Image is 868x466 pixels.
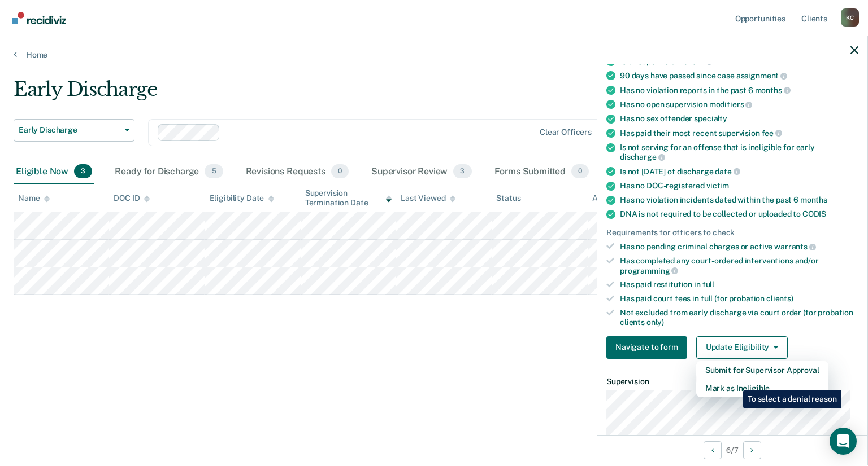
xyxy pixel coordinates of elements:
[774,242,816,251] span: warrants
[453,164,471,179] span: 3
[620,241,858,252] div: Has no pending criminal charges or active
[14,78,665,110] div: Early Discharge
[540,128,592,137] div: Clear officers
[646,318,664,327] span: only)
[620,128,858,138] div: Has paid their most recent supervision
[620,280,858,289] div: Has paid restitution in
[597,435,867,465] div: 6 / 7
[709,100,753,109] span: modifiers
[620,181,858,191] div: Has no DOC-registered
[620,166,858,177] div: Is not [DATE] of discharge
[702,280,714,289] span: full
[305,188,392,208] div: Supervision Termination Date
[620,308,858,327] div: Not excluded from early discharge via court order (for probation clients
[841,8,859,27] button: Profile dropdown button
[496,194,520,203] div: Status
[369,160,474,184] div: Supervisor Review
[620,99,858,109] div: Has no open supervision
[762,129,782,138] span: fee
[620,152,665,161] span: discharge
[114,194,150,203] div: DOC ID
[736,71,787,80] span: assignment
[205,164,223,179] span: 5
[704,441,722,459] button: Previous Opportunity
[620,266,678,275] span: programming
[620,195,858,205] div: Has no violation incidents dated within the past 6
[800,195,827,204] span: months
[620,114,858,124] div: Has no sex offender
[571,164,589,179] span: 0
[19,125,120,135] span: Early Discharge
[14,160,94,184] div: Eligible Now
[802,209,826,218] span: CODIS
[210,194,275,203] div: Eligibility Date
[401,194,455,203] div: Last Viewed
[766,294,793,303] span: clients)
[696,361,828,379] button: Submit for Supervisor Approval
[492,160,592,184] div: Forms Submitted
[620,294,858,304] div: Has paid court fees in full (for probation
[743,441,761,459] button: Next Opportunity
[18,194,50,203] div: Name
[620,143,858,162] div: Is not serving for an offense that is ineligible for early
[12,12,66,24] img: Recidiviz
[696,336,788,359] button: Update Eligibility
[606,336,687,359] button: Navigate to form
[331,164,349,179] span: 0
[620,71,858,81] div: 90 days have passed since case
[841,8,859,27] div: K C
[755,86,791,95] span: months
[606,336,692,359] a: Navigate to form link
[606,377,858,386] dt: Supervision
[74,164,92,179] span: 3
[592,194,645,203] div: Assigned to
[694,114,727,123] span: specialty
[696,379,828,397] button: Mark as Ineligible
[620,209,858,219] div: DNA is not required to be collected or uploaded to
[14,50,854,60] a: Home
[244,160,351,184] div: Revisions Requests
[606,228,858,238] div: Requirements for officers to check
[620,85,858,95] div: Has no violation reports in the past 6
[620,256,858,275] div: Has completed any court-ordered interventions and/or
[830,428,857,455] div: Open Intercom Messenger
[715,167,740,176] span: date
[112,160,225,184] div: Ready for Discharge
[706,181,729,190] span: victim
